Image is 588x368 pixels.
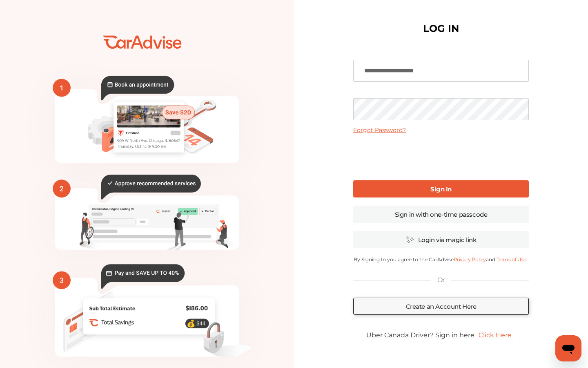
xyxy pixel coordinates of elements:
a: Click Here [474,327,516,343]
span: Uber Canada Driver? Sign in here [366,331,474,339]
iframe: Button to launch messaging window [555,335,581,361]
img: magic_icon.32c66aac.svg [406,236,414,244]
p: Or [437,276,445,285]
h1: LOG IN [423,25,459,33]
a: Login via magic link [353,231,529,248]
p: By Signing In you agree to the CarAdvise and . [353,256,529,263]
text: 💰 [187,319,196,328]
a: Create an Account Here [353,298,529,315]
a: Sign In [353,180,529,197]
a: Forgot Password? [353,126,406,134]
iframe: reCAPTCHA [379,140,503,172]
b: Sign In [430,185,452,193]
a: Terms of Use [495,256,527,263]
a: Sign in with one-time passcode [353,206,529,223]
a: Privacy Policy [454,256,486,263]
